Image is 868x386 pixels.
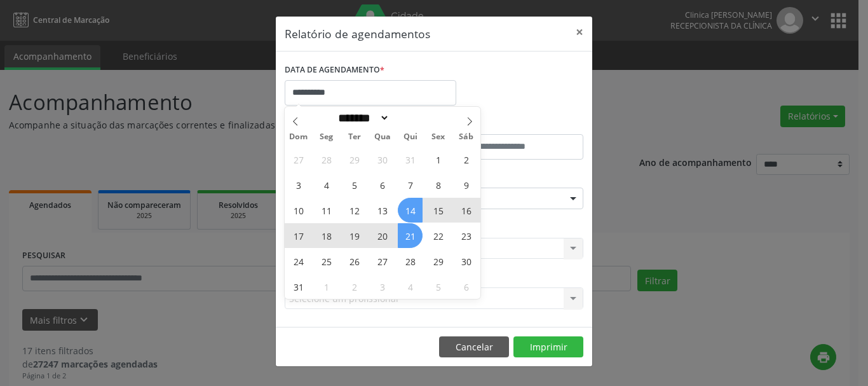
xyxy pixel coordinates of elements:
[342,223,367,248] span: Agosto 19, 2025
[342,172,367,197] span: Agosto 5, 2025
[285,60,384,80] label: DATA DE AGENDAMENTO
[370,147,395,172] span: Julho 30, 2025
[286,223,311,248] span: Agosto 17, 2025
[452,133,480,141] span: Sáb
[398,147,423,172] span: Julho 31, 2025
[314,249,339,273] span: Agosto 25, 2025
[426,223,451,248] span: Agosto 22, 2025
[370,172,395,197] span: Agosto 6, 2025
[342,249,367,273] span: Agosto 26, 2025
[342,274,367,299] span: Setembro 2, 2025
[286,147,311,172] span: Julho 27, 2025
[454,198,478,223] span: Agosto 16, 2025
[424,133,452,141] span: Sex
[454,274,478,299] span: Setembro 6, 2025
[398,172,423,197] span: Agosto 7, 2025
[439,336,509,358] button: Cancelar
[390,111,431,125] input: Year
[397,133,424,141] span: Qui
[341,133,369,141] span: Ter
[369,133,397,141] span: Qua
[370,249,395,273] span: Agosto 27, 2025
[437,114,583,134] label: ATÉ
[314,198,339,223] span: Agosto 11, 2025
[454,223,478,248] span: Agosto 23, 2025
[454,147,478,172] span: Agosto 2, 2025
[426,249,451,273] span: Agosto 29, 2025
[370,274,395,299] span: Setembro 3, 2025
[313,133,341,141] span: Seg
[398,274,423,299] span: Setembro 4, 2025
[426,198,451,223] span: Agosto 15, 2025
[513,336,583,358] button: Imprimir
[370,223,395,248] span: Agosto 20, 2025
[285,25,430,42] h5: Relatório de agendamentos
[314,147,339,172] span: Julho 28, 2025
[314,223,339,248] span: Agosto 18, 2025
[426,172,451,197] span: Agosto 8, 2025
[286,172,311,197] span: Agosto 3, 2025
[567,17,592,48] button: Close
[342,198,367,223] span: Agosto 12, 2025
[398,249,423,273] span: Agosto 28, 2025
[426,147,451,172] span: Agosto 1, 2025
[314,274,339,299] span: Setembro 1, 2025
[314,172,339,197] span: Agosto 4, 2025
[286,249,311,273] span: Agosto 24, 2025
[286,274,311,299] span: Agosto 31, 2025
[398,223,423,248] span: Agosto 21, 2025
[426,274,451,299] span: Setembro 5, 2025
[398,198,423,223] span: Agosto 14, 2025
[342,147,367,172] span: Julho 29, 2025
[454,172,478,197] span: Agosto 9, 2025
[370,198,395,223] span: Agosto 13, 2025
[334,111,390,125] select: Month
[454,249,478,273] span: Agosto 30, 2025
[286,198,311,223] span: Agosto 10, 2025
[285,133,313,141] span: Dom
